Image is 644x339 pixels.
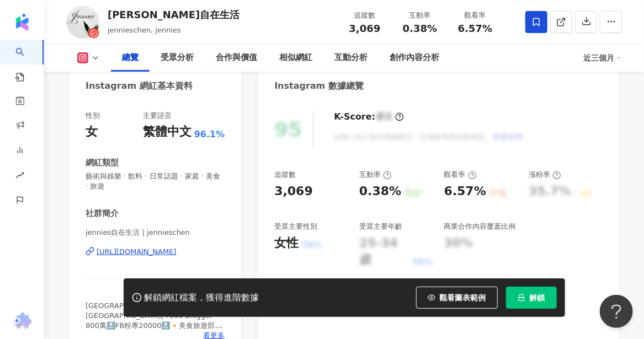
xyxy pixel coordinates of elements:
[279,51,312,64] div: 相似網紅
[216,51,257,64] div: 合作與價值
[274,80,364,92] div: Instagram 數據總覽
[108,8,239,21] div: [PERSON_NAME]自在生活
[15,40,38,83] a: search
[145,292,259,304] div: 解鎖網紅檔案，獲得進階數據
[86,80,193,92] div: Instagram 網紅基本資料
[194,128,225,141] span: 96.1%
[530,293,545,302] span: 解鎖
[12,313,33,330] img: chrome extension
[86,157,119,169] div: 網紅類型
[506,287,557,309] button: 解鎖
[529,170,561,180] div: 漲粉率
[86,247,225,257] a: [URL][DOMAIN_NAME]
[416,287,498,309] button: 觀看圖表範例
[583,49,622,67] div: 近三個月
[86,228,225,238] span: jennies自在生活 | jennieschen
[359,183,401,200] div: 0.38%
[274,222,317,232] div: 受眾主要性別
[444,222,516,232] div: 商業合作內容覆蓋比例
[86,208,119,219] div: 社群簡介
[274,183,313,200] div: 3,069
[97,247,177,257] div: [URL][DOMAIN_NAME]
[86,171,225,191] span: 藝術與娛樂 · 飲料 · 日常話題 · 家庭 · 美食 · 旅遊
[86,111,100,121] div: 性別
[66,6,99,39] img: KOL Avatar
[274,170,296,180] div: 追蹤數
[108,26,181,34] span: jennieschen, jennies
[86,123,98,141] div: 女
[454,10,496,21] div: 觀看率
[15,164,24,189] span: rise
[399,10,441,21] div: 互動率
[440,293,486,302] span: 觀看圖表範例
[334,111,404,123] div: K-Score :
[349,23,381,34] span: 3,069
[518,294,525,302] span: lock
[444,170,477,180] div: 觀看率
[161,51,194,64] div: 受眾分析
[344,10,386,21] div: 追蹤數
[359,222,402,232] div: 受眾主要年齡
[334,51,368,64] div: 互動分析
[274,235,299,252] div: 女性
[403,23,437,34] span: 0.38%
[390,51,439,64] div: 創作內容分析
[444,183,486,200] div: 6.57%
[13,13,31,31] img: logo icon
[458,23,492,34] span: 6.57%
[122,51,139,64] div: 總覽
[143,111,172,121] div: 主要語言
[143,123,191,141] div: 繁體中文
[359,170,392,180] div: 互動率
